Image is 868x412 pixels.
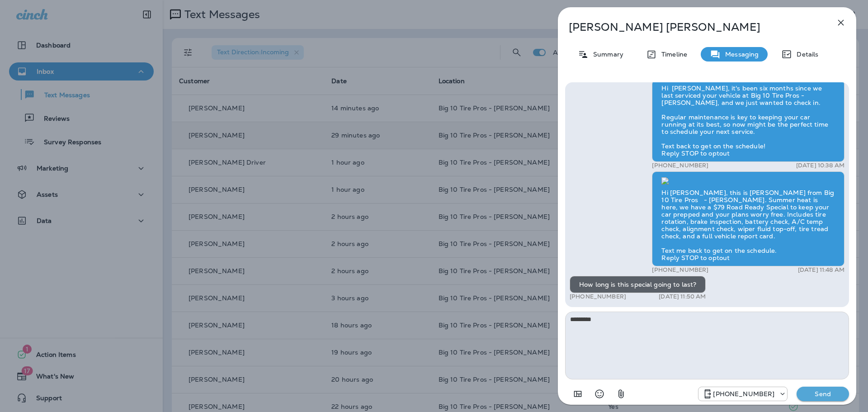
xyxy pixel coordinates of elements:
div: Hi [PERSON_NAME], it's been six months since we last serviced your vehicle at Big 10 Tire Pros - ... [652,80,844,162]
button: Select an emoji [590,385,609,403]
div: How long is this special going to last? [570,276,706,293]
p: [PERSON_NAME] [PERSON_NAME] [569,21,816,33]
img: twilio-download [661,177,669,185]
p: [DATE] 11:50 AM [659,293,706,300]
p: [PHONE_NUMBER] [652,266,708,274]
p: Send [804,390,842,398]
div: +1 (601) 808-4206 [698,388,787,399]
p: [PHONE_NUMBER] [570,293,626,300]
p: Summary [589,51,623,58]
p: [DATE] 10:38 AM [796,162,844,169]
p: Timeline [657,51,687,58]
p: [DATE] 11:48 AM [798,266,844,274]
p: [PHONE_NUMBER] [713,390,774,398]
button: Send [797,387,849,401]
p: Messaging [721,51,759,58]
p: Details [792,51,818,58]
button: Add in a premade template [569,385,587,403]
p: [PHONE_NUMBER] [652,162,708,169]
div: Hi [PERSON_NAME], this is [PERSON_NAME] from Big 10 Tire Pros - [PERSON_NAME]. Summer heat is her... [652,171,844,266]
